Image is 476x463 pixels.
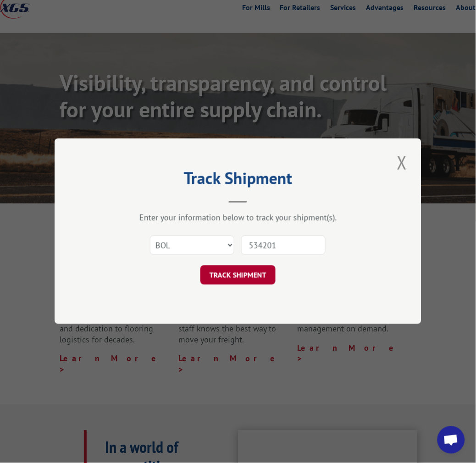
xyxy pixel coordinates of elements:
button: Close modal [394,150,410,175]
a: Open chat [437,426,465,454]
button: TRACK SHIPMENT [200,266,276,285]
h2: Track Shipment [100,172,376,189]
input: Number(s) [241,236,326,255]
div: Enter your information below to track your shipment(s). [100,213,376,223]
